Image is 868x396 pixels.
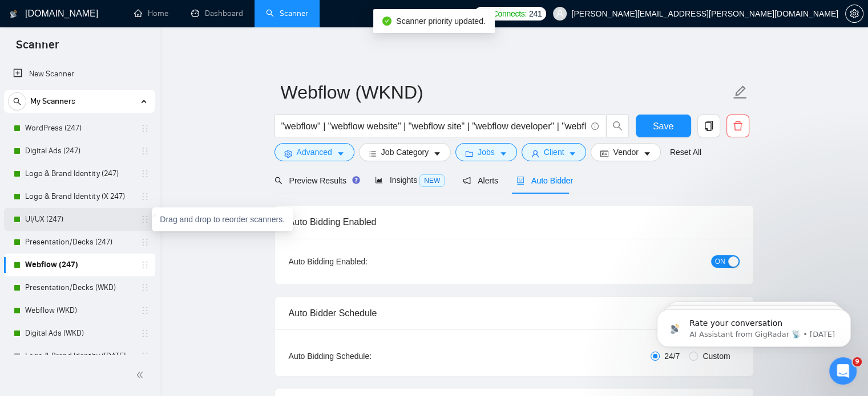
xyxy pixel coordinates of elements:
span: ON [715,255,725,268]
button: Save [636,115,691,137]
span: copy [698,121,720,131]
span: Scanner priority updated. [396,17,485,26]
span: caret-down [337,149,345,158]
span: info-circle [591,123,599,130]
input: Search Freelance Jobs... [281,119,586,133]
span: search [607,121,628,131]
span: holder [140,260,150,270]
span: bars [369,149,377,158]
span: edit [733,85,748,100]
span: Auto Bidder [516,176,573,185]
div: Auto Bidder Schedule [289,297,740,329]
button: setting [845,5,863,23]
span: Jobs [478,146,495,158]
iframe: Intercom live chat [829,357,857,385]
span: Save [653,119,673,133]
span: holder [140,124,150,133]
div: Auto Bidding Schedule: [289,350,439,362]
span: setting [284,149,292,158]
span: double-left [136,369,147,381]
a: WordPress (247) [25,117,134,140]
span: caret-down [643,149,651,158]
a: dashboardDashboard [191,9,243,18]
span: notification [463,177,471,185]
a: Digital Ads (WKD) [25,322,134,345]
a: Webflow (WKD) [25,299,134,322]
input: Scanner name... [281,78,730,107]
span: caret-down [433,149,441,158]
a: Logo & Brand Identity (247) [25,162,134,185]
span: Advanced [297,146,332,158]
a: Webflow (247) [25,254,134,276]
span: My Scanners [30,90,75,113]
iframe: Intercom notifications message [640,285,868,365]
button: search [8,92,26,111]
li: New Scanner [4,63,155,85]
a: Reset All [670,146,701,158]
button: copy [697,115,720,137]
button: delete [726,115,749,137]
button: barsJob Categorycaret-down [359,143,451,161]
span: search [274,177,282,185]
img: logo [10,5,18,23]
span: idcard [600,149,608,158]
span: caret-down [499,149,507,158]
div: Tooltip anchor [351,175,361,185]
button: folderJobscaret-down [455,143,517,161]
a: homeHome [134,9,168,18]
button: userClientcaret-down [522,143,587,161]
span: setting [846,9,863,18]
span: user [556,10,564,18]
span: holder [140,352,150,361]
span: holder [140,146,150,156]
a: setting [845,9,863,18]
a: Logo & Brand Identity (X 247) [25,185,134,208]
span: caret-down [568,149,576,158]
span: 9 [853,357,862,366]
span: Job Category [381,146,429,158]
span: search [9,97,26,105]
span: Insights [375,175,445,185]
span: holder [140,192,150,201]
a: Digital Ads (247) [25,140,134,162]
span: area-chart [375,176,383,184]
span: holder [140,215,150,224]
span: holder [140,169,150,178]
a: searchScanner [266,9,308,18]
span: user [531,149,539,158]
span: holder [140,306,150,315]
span: 241 [529,7,542,20]
a: Logo & Brand Identity ([DATE] AM) [25,345,134,368]
span: holder [140,329,150,338]
div: Auto Bidding Enabled [289,206,740,238]
span: check-circle [382,17,391,26]
span: NEW [419,174,445,187]
button: idcardVendorcaret-down [591,143,660,161]
span: Vendor [613,146,638,158]
span: holder [140,238,150,247]
div: Drag and drop to reorder scanners. [152,207,293,231]
button: settingAdvancedcaret-down [274,143,354,161]
span: holder [140,283,150,292]
span: delete [727,121,749,131]
a: Presentation/Decks (WKD) [25,276,134,299]
div: Auto Bidding Enabled: [289,255,439,268]
a: UI/UX (247) [25,208,134,231]
button: search [606,115,629,137]
span: Client [544,146,564,158]
span: robot [516,177,524,185]
span: Alerts [463,176,498,185]
span: Connects: [492,7,527,20]
a: New Scanner [13,63,146,85]
span: Scanner [7,36,68,60]
span: folder [465,149,473,158]
a: Presentation/Decks (247) [25,231,134,254]
span: Preview Results [274,176,357,185]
